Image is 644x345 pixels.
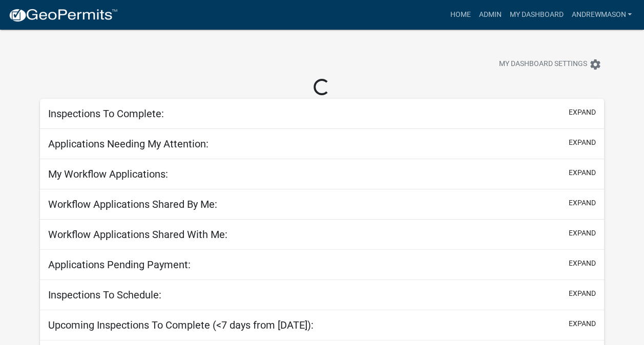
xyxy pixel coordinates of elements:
[474,5,505,25] a: Admin
[569,228,596,239] button: expand
[569,288,596,299] button: expand
[491,54,610,74] button: My Dashboard Settingssettings
[569,107,596,118] button: expand
[499,58,587,71] span: My Dashboard Settings
[569,318,596,329] button: expand
[567,5,636,25] a: AndrewMason
[505,5,567,25] a: My Dashboard
[48,107,164,120] h5: Inspections To Complete:
[569,167,596,178] button: expand
[48,168,168,180] h5: My Workflow Applications:
[48,198,217,210] h5: Workflow Applications Shared By Me:
[48,258,191,271] h5: Applications Pending Payment:
[589,58,601,71] i: settings
[48,138,209,150] h5: Applications Needing My Attention:
[446,5,474,25] a: Home
[569,258,596,269] button: expand
[569,137,596,148] button: expand
[48,319,314,331] h5: Upcoming Inspections To Complete (<7 days from [DATE]):
[569,198,596,208] button: expand
[48,289,161,301] h5: Inspections To Schedule:
[48,228,227,241] h5: Workflow Applications Shared With Me:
